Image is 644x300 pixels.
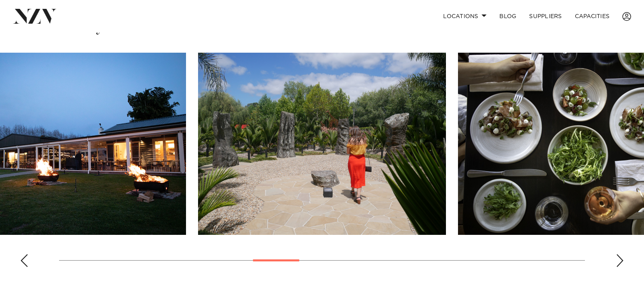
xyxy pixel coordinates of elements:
a: Capacities [568,8,616,25]
swiper-slide: 10 / 23 [198,53,446,235]
a: Locations [437,8,493,25]
img: nzv-logo.png [13,9,57,23]
a: SUPPLIERS [523,8,568,25]
a: BLOG [493,8,523,25]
